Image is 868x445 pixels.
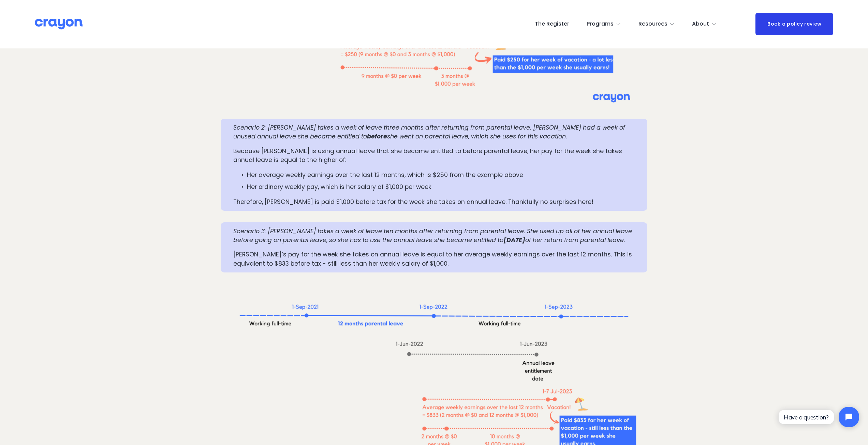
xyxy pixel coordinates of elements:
a: The Register [535,19,569,30]
span: About [692,19,709,29]
a: folder dropdown [692,19,717,30]
em: Scenario 3: [PERSON_NAME] takes a week of leave ten months after returning from parental leave. S... [233,227,634,244]
p: Her average weekly earnings over the last 12 months, which is $250 from the example above [247,170,634,179]
span: Resources [638,19,667,29]
em: Scenario 2: [PERSON_NAME] takes a week of leave three months after returning from parental leave.... [233,123,627,140]
p: Because [PERSON_NAME] is using annual leave that she became entitled to before parental leave, he... [233,147,634,165]
p: Therefore, [PERSON_NAME] is paid $1,000 before tax for the week she takes on annual leave. Thankf... [233,197,634,206]
span: Programs [587,19,614,29]
em: of her return from parental leave. [525,236,625,244]
a: Book a policy review [755,13,833,35]
em: she went on parental leave, which she uses for this vacation. [387,132,567,140]
a: folder dropdown [587,19,621,30]
em: before [367,132,387,140]
a: folder dropdown [638,19,675,30]
img: Crayon [35,18,83,30]
iframe: Tidio Chat [773,401,865,433]
p: Her ordinary weekly pay, which is her salary of $1,000 per week [247,182,634,191]
p: [PERSON_NAME]’s pay for the week she takes on annual leave is equal to her average weekly earning... [233,250,634,268]
em: [DATE] [503,236,525,244]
